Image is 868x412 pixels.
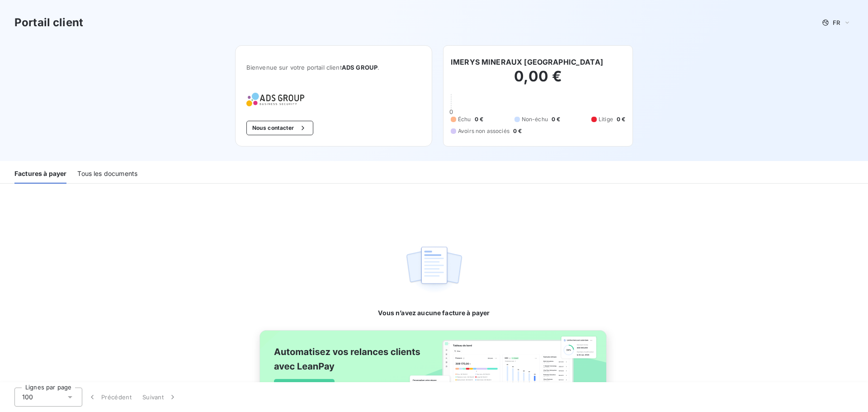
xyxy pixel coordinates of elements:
[617,115,625,123] span: 0 €
[458,127,509,135] span: Avoirs non associés
[833,19,840,26] span: FR
[246,121,313,135] button: Nous contacter
[458,115,471,123] span: Échu
[82,388,137,407] button: Précédent
[513,127,522,135] span: 0 €
[522,115,548,123] span: Non-échu
[451,57,603,67] h6: IMERYS MINERAUX [GEOGRAPHIC_DATA]
[451,67,625,95] h2: 0,00 €
[475,115,483,123] span: 0 €
[22,393,33,402] span: 100
[342,64,377,71] span: ADS GROUP
[77,165,137,184] div: Tous les documents
[405,242,463,298] img: empty state
[449,108,453,115] span: 0
[552,115,560,123] span: 0 €
[246,93,304,106] img: Company logo
[599,115,613,123] span: Litige
[14,14,83,31] h3: Portail client
[246,64,421,71] span: Bienvenue sur votre portail client .
[137,388,183,407] button: Suivant
[378,308,490,317] span: Vous n’avez aucune facture à payer
[14,165,66,184] div: Factures à payer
